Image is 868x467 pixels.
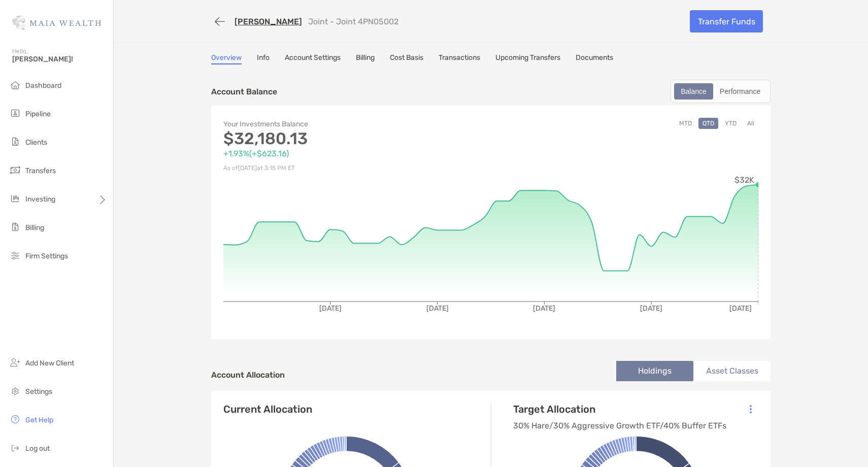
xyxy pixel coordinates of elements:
[513,419,726,432] p: 30% Hare/30% Aggressive Growth ETF/40% Buffer ETFs
[223,132,491,145] p: $32,180.13
[25,359,74,368] span: Add New Client
[9,136,21,148] img: clients icon
[9,107,21,119] img: pipeline icon
[671,80,771,103] div: segmented control
[211,370,285,380] h4: Account Allocation
[9,356,21,369] img: add_new_client icon
[721,118,741,129] button: YTD
[9,221,21,233] img: billing icon
[9,249,21,261] img: firm-settings icon
[675,118,696,129] button: MTD
[675,84,712,98] div: Balance
[743,118,758,129] button: All
[9,442,21,454] img: logout icon
[356,53,375,64] a: Billing
[729,304,752,313] tspan: [DATE]
[12,55,107,63] span: [PERSON_NAME]!
[426,304,449,313] tspan: [DATE]
[616,361,693,381] li: Holdings
[9,79,21,91] img: dashboard icon
[211,53,242,64] a: Overview
[513,403,726,415] h4: Target Allocation
[319,304,342,313] tspan: [DATE]
[25,166,56,175] span: Transfers
[9,192,21,205] img: investing icon
[235,17,302,26] a: [PERSON_NAME]
[211,85,277,98] p: Account Balance
[9,413,21,425] img: get-help icon
[9,164,21,176] img: transfers icon
[576,53,613,64] a: Documents
[25,223,44,232] span: Billing
[12,4,101,41] img: Zoe Logo
[25,195,55,204] span: Investing
[439,53,480,64] a: Transactions
[390,53,423,64] a: Cost Basis
[690,10,763,32] a: Transfer Funds
[698,118,718,129] button: QTD
[25,138,47,147] span: Clients
[25,252,68,260] span: Firm Settings
[308,17,398,26] p: Joint - Joint 4PN05002
[285,53,341,64] a: Account Settings
[735,175,754,185] tspan: $32K
[257,53,270,64] a: Info
[750,405,752,414] img: Icon List Menu
[533,304,555,313] tspan: [DATE]
[223,118,491,130] p: Your Investments Balance
[25,387,52,396] span: Settings
[223,403,312,415] h4: Current Allocation
[693,361,771,381] li: Asset Classes
[714,84,766,98] div: Performance
[25,81,61,90] span: Dashboard
[223,147,491,160] p: +1.93% ( +$623.16 )
[25,444,50,453] span: Log out
[640,304,662,313] tspan: [DATE]
[9,385,21,397] img: settings icon
[25,110,51,118] span: Pipeline
[223,162,491,175] p: As of [DATE] at 3:15 PM ET
[495,53,560,64] a: Upcoming Transfers
[25,416,53,424] span: Get Help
